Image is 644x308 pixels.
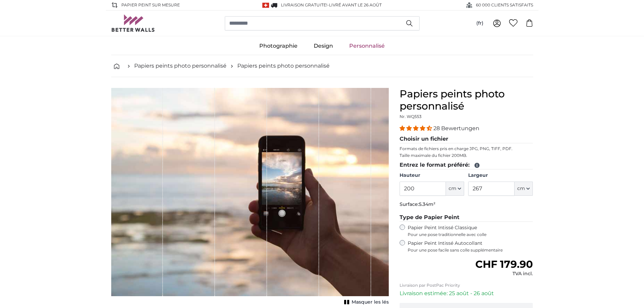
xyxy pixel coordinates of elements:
[475,258,533,270] span: CHF 179.90
[515,182,533,196] button: cm
[111,15,155,32] img: Betterwalls
[400,201,533,208] p: Surface:
[400,213,533,222] legend: Type de Papier Peint
[251,37,306,55] a: Photographie
[400,146,533,151] p: Formats de fichiers pris en charge JPG, PNG, TIFF, PDF.
[400,289,533,298] p: Livraison estimée: 25 août - 26 août
[400,161,533,169] legend: Entrez le format préféré:
[400,114,422,119] span: Nr. WQ553
[400,153,533,158] p: Taille maximale du fichier 200MB.
[121,2,180,8] span: Papier peint sur mesure
[352,299,389,306] span: Masquer les lés
[306,37,341,55] a: Design
[400,283,533,288] p: Livraison par PostPac Priority
[400,125,433,132] span: 4.32 stars
[475,270,533,277] div: TVA incl.
[262,3,269,8] img: Suisse
[433,125,479,132] span: 28 Bewertungen
[341,37,393,55] a: Personnalisé
[111,88,389,307] div: 1 of 1
[419,201,435,207] span: 5.34m²
[134,62,226,70] a: Papiers peints photo personnalisé
[517,185,525,192] span: cm
[329,2,382,7] span: Livré avant le 26 août
[237,62,330,70] a: Papiers peints photo personnalisé
[400,172,464,179] label: Hauteur
[400,135,533,143] legend: Choisir un fichier
[408,247,533,253] span: Pour une pose facile sans colle supplémentaire
[327,2,382,7] span: -
[471,17,489,29] button: (fr)
[449,185,456,192] span: cm
[408,240,533,253] label: Papier Peint Intissé Autocollant
[111,55,533,77] nav: breadcrumbs
[400,88,533,112] h1: Papiers peints photo personnalisé
[342,298,389,307] button: Masquer les lés
[408,224,533,237] label: Papier Peint Intissé Classique
[476,2,533,8] span: 60 000 CLIENTS SATISFAITS
[446,182,464,196] button: cm
[408,232,533,237] span: Pour une pose traditionnelle avec colle
[468,172,533,179] label: Largeur
[281,2,327,7] span: Livraison GRATUITE!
